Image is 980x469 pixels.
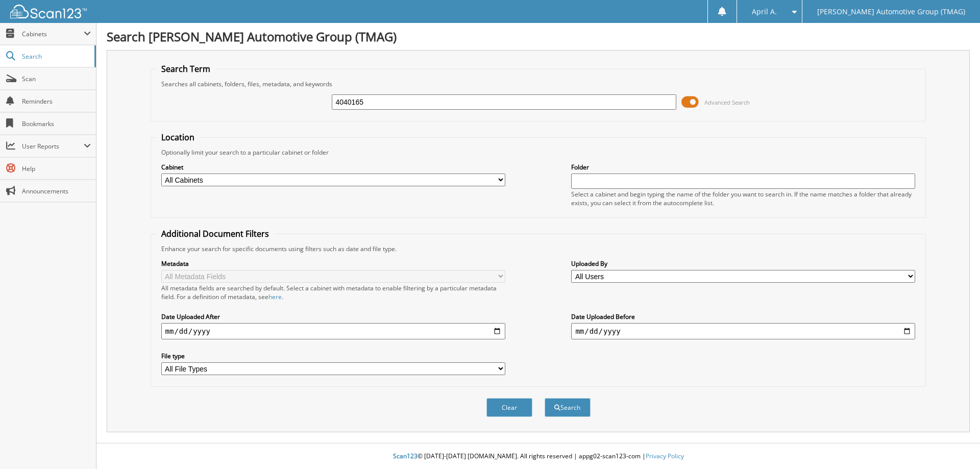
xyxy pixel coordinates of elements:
[571,163,915,171] label: Folder
[22,52,89,61] span: Search
[22,187,91,195] span: Announcements
[571,323,915,339] input: end
[156,132,200,143] legend: Location
[704,98,750,106] span: Advanced Search
[156,244,921,253] div: Enhance your search for specific documents using filters such as date and file type.
[161,312,505,321] label: Date Uploaded After
[752,9,777,15] span: April A.
[161,284,505,301] div: All metadata fields are searched by default. Select a cabinet with metadata to enable filtering b...
[156,63,215,75] legend: Search Term
[96,444,980,469] div: © [DATE]-[DATE] [DOMAIN_NAME]. All rights reserved | appg02-scan123-com |
[10,5,87,18] img: scan123-logo-white.svg
[486,398,532,417] button: Clear
[571,259,915,268] label: Uploaded By
[161,259,505,268] label: Metadata
[817,9,965,15] span: [PERSON_NAME] Automotive Group (TMAG)
[22,164,91,173] span: Help
[161,163,505,171] label: Cabinet
[156,148,921,157] div: Optionally limit your search to a particular cabinet or folder
[161,323,505,339] input: start
[156,80,921,88] div: Searches all cabinets, folders, files, metadata, and keywords
[929,420,980,469] iframe: Chat Widget
[646,452,684,460] a: Privacy Policy
[571,190,915,207] div: Select a cabinet and begin typing the name of the folder you want to search in. If the name match...
[161,352,505,360] label: File type
[393,452,418,460] span: Scan123
[571,312,915,321] label: Date Uploaded Before
[22,119,91,128] span: Bookmarks
[268,292,282,301] a: here
[22,142,84,151] span: User Reports
[156,228,274,239] legend: Additional Document Filters
[545,398,591,417] button: Search
[22,75,91,83] span: Scan
[107,28,970,45] h1: Search [PERSON_NAME] Automotive Group (TMAG)
[22,97,91,106] span: Reminders
[22,30,84,38] span: Cabinets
